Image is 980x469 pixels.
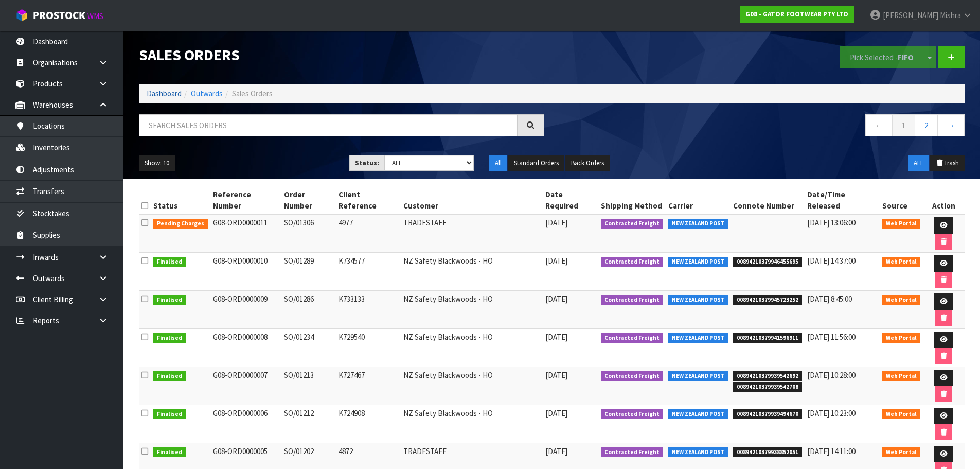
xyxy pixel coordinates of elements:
[153,295,186,305] span: Finalised
[882,447,920,458] span: Web Portal
[865,114,893,136] a: ←
[210,186,281,214] th: Reference Number
[668,333,728,343] span: NEW ZEALAND POST
[840,46,923,68] button: Pick Selected -FIFO
[281,186,336,214] th: Order Number
[336,186,401,214] th: Client Reference
[87,11,103,21] small: WMS
[668,371,728,381] span: NEW ZEALAND POST
[336,253,401,291] td: K734577
[151,186,210,214] th: Status
[560,114,965,140] nav: Page navigation
[210,367,281,405] td: G08-ORD0000007
[281,405,336,443] td: SO/01212
[281,253,336,291] td: SO/01289
[740,6,854,23] a: G08 - GATOR FOOTWEAR PTY LTD
[210,214,281,253] td: G08-ORD0000011
[401,186,543,214] th: Customer
[807,332,856,342] span: [DATE] 11:56:00
[153,257,186,267] span: Finalised
[807,408,856,418] span: [DATE] 10:23:00
[545,332,567,342] span: [DATE]
[508,155,564,171] button: Standard Orders
[401,367,543,405] td: NZ Safety Blackwoods - HO
[232,89,273,98] span: Sales Orders
[210,405,281,443] td: G08-ORD0000006
[733,447,802,458] span: 00894210379938852051
[210,329,281,367] td: G08-ORD0000008
[930,155,965,171] button: Trash
[601,257,663,267] span: Contracted Freight
[401,291,543,329] td: NZ Safety Blackwoods - HO
[892,114,915,136] a: 1
[191,89,223,98] a: Outwards
[147,89,182,98] a: Dashboard
[807,294,852,304] span: [DATE] 8:45:00
[210,291,281,329] td: G08-ORD0000009
[745,10,848,19] strong: G08 - GATOR FOOTWEAR PTY LTD
[601,371,663,381] span: Contracted Freight
[489,155,507,171] button: All
[668,257,728,267] span: NEW ZEALAND POST
[336,405,401,443] td: K724908
[401,214,543,253] td: TRADESTAFF
[882,371,920,381] span: Web Portal
[139,46,544,63] h1: Sales Orders
[730,186,805,214] th: Connote Number
[733,409,802,420] span: 00894210379939494670
[915,114,938,136] a: 2
[601,409,663,420] span: Contracted Freight
[898,53,914,62] strong: FIFO
[882,257,920,267] span: Web Portal
[598,186,666,214] th: Shipping Method
[139,155,175,171] button: Show: 10
[882,295,920,305] span: Web Portal
[601,333,663,343] span: Contracted Freight
[139,114,518,136] input: Search sales orders
[401,405,543,443] td: NZ Safety Blackwoods - HO
[336,367,401,405] td: K727467
[281,329,336,367] td: SO/01234
[807,370,856,380] span: [DATE] 10:28:00
[153,371,186,381] span: Finalised
[355,159,379,167] strong: Status:
[601,447,663,458] span: Contracted Freight
[601,295,663,305] span: Contracted Freight
[733,295,802,305] span: 00894210379945723252
[545,370,567,380] span: [DATE]
[545,294,567,304] span: [DATE]
[545,256,567,266] span: [DATE]
[937,114,965,136] a: →
[883,10,938,20] span: [PERSON_NAME]
[882,409,920,420] span: Web Portal
[545,446,567,456] span: [DATE]
[545,218,567,228] span: [DATE]
[923,186,965,214] th: Action
[733,257,802,267] span: 00894210379946455695
[805,186,880,214] th: Date/Time Released
[882,219,920,229] span: Web Portal
[210,253,281,291] td: G08-ORD0000010
[336,329,401,367] td: K729540
[33,9,85,22] span: ProStock
[15,9,28,22] img: cube-alt.png
[545,408,567,418] span: [DATE]
[153,333,186,343] span: Finalised
[153,447,186,458] span: Finalised
[733,333,802,343] span: 00894210379941596911
[807,446,856,456] span: [DATE] 14:11:00
[336,291,401,329] td: K733133
[281,214,336,253] td: SO/01306
[733,382,802,392] span: 00894210379939542708
[668,447,728,458] span: NEW ZEALAND POST
[668,409,728,420] span: NEW ZEALAND POST
[543,186,599,214] th: Date Required
[940,10,961,20] span: Mishra
[565,155,610,171] button: Back Orders
[668,219,728,229] span: NEW ZEALAND POST
[336,214,401,253] td: 4977
[601,219,663,229] span: Contracted Freight
[666,186,731,214] th: Carrier
[668,295,728,305] span: NEW ZEALAND POST
[733,371,802,381] span: 00894210379939542692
